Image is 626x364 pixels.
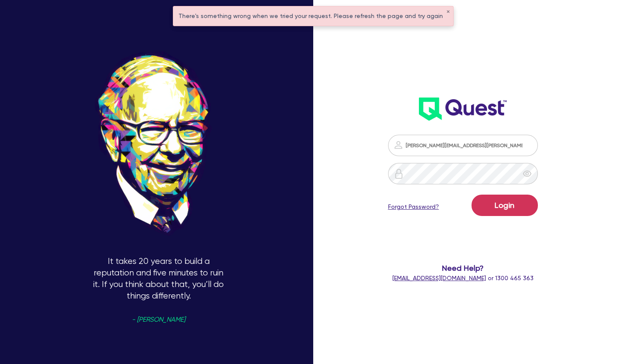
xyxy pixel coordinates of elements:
[132,317,185,323] span: - [PERSON_NAME]
[393,140,403,150] img: icon-password
[446,10,450,14] button: ✕
[472,195,538,216] button: Login
[388,135,538,156] input: Email address
[394,169,404,179] img: icon-password
[392,275,486,281] a: [EMAIL_ADDRESS][DOMAIN_NAME]
[392,275,534,281] span: or 1300 465 363
[388,202,439,211] a: Forgot Password?
[173,6,453,26] div: There's something wrong when we tried your request. Please refresh the page and try again
[523,169,531,178] span: eye
[419,98,507,121] img: wH2k97JdezQIQAAAABJRU5ErkJggg==
[382,262,543,274] span: Need Help?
